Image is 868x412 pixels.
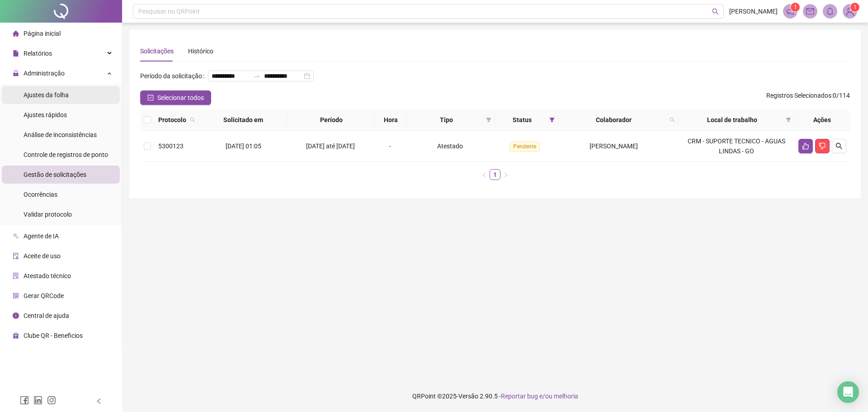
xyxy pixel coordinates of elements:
[24,30,61,37] span: Página inicial
[122,380,868,412] footer: QRPoint © 2025 - 2.90.5 -
[794,4,797,10] span: 1
[590,142,638,150] span: [PERSON_NAME]
[24,131,97,138] span: Análise de inconsistências
[140,46,174,56] div: Solicitações
[24,211,72,218] span: Validar protocolo
[486,117,491,123] span: filter
[24,252,61,260] span: Aceite de uso
[835,142,843,150] span: search
[786,117,791,123] span: filter
[157,93,204,103] span: Selecionar todos
[670,117,675,123] span: search
[826,7,834,15] span: bell
[13,30,19,37] span: home
[490,170,500,180] a: 1
[547,113,557,127] span: filter
[850,3,859,12] sup: Atualize o seu contato no menu Meus Dados
[24,191,57,198] span: Ocorrências
[13,50,19,57] span: file
[490,169,500,180] li: 1
[306,142,355,150] span: [DATE] até [DATE]
[140,69,208,83] label: Período da solicitação
[501,393,578,400] span: Reportar bug e/ou melhoria
[24,91,69,99] span: Ajustes da folha
[188,113,197,127] span: search
[837,381,859,403] div: Open Intercom Messenger
[503,172,509,178] span: right
[766,92,831,99] span: Registros Selecionados
[24,312,69,319] span: Central de ajuda
[96,398,102,404] span: left
[500,169,511,180] button: right
[24,50,52,57] span: Relatórios
[854,4,857,10] span: 1
[479,169,490,180] button: left
[13,332,19,339] span: gift
[458,393,478,400] span: Versão
[843,5,857,18] img: 88641
[481,172,487,178] span: left
[410,115,482,125] span: Tipo
[389,142,391,150] span: -
[13,253,19,259] span: audit
[479,169,490,180] li: Página anterior
[549,117,555,123] span: filter
[24,232,59,240] span: Agente de IA
[682,115,782,125] span: Local de trabalho
[24,272,71,279] span: Atestado técnico
[786,7,794,15] span: notification
[188,46,213,56] div: Histórico
[226,142,261,150] span: [DATE] 01:05
[253,72,260,80] span: swap-right
[13,273,19,279] span: solution
[20,396,29,405] span: facebook
[13,70,19,76] span: lock
[253,72,260,80] span: to
[190,117,195,123] span: search
[140,90,211,105] button: Selecionar todos
[784,113,793,127] span: filter
[791,3,800,12] sup: 1
[729,6,778,16] span: [PERSON_NAME]
[147,95,154,101] span: check-square
[806,7,814,15] span: mail
[24,292,64,299] span: Gerar QRCode
[819,142,826,150] span: dislike
[679,131,795,162] td: CRM - SUPORTE TECNICO - AGUAS LINDAS - GO
[375,109,407,131] th: Hora
[24,70,65,77] span: Administração
[712,8,719,15] span: search
[766,90,850,105] span: : 0 / 114
[509,142,540,152] span: Pendente
[13,293,19,299] span: qrcode
[484,113,493,127] span: filter
[199,109,288,131] th: Solicitado em
[24,171,86,178] span: Gestão de solicitações
[798,115,846,125] div: Ações
[562,115,666,125] span: Colaborador
[802,142,809,150] span: like
[24,332,83,339] span: Clube QR - Beneficios
[437,142,463,150] span: Atestado
[24,111,67,118] span: Ajustes rápidos
[668,113,677,127] span: search
[158,142,184,150] span: 5300123
[158,115,186,125] span: Protocolo
[47,396,56,405] span: instagram
[499,115,546,125] span: Status
[288,109,375,131] th: Período
[33,396,42,405] span: linkedin
[24,151,108,158] span: Controle de registros de ponto
[500,169,511,180] li: Próxima página
[13,313,19,319] span: info-circle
